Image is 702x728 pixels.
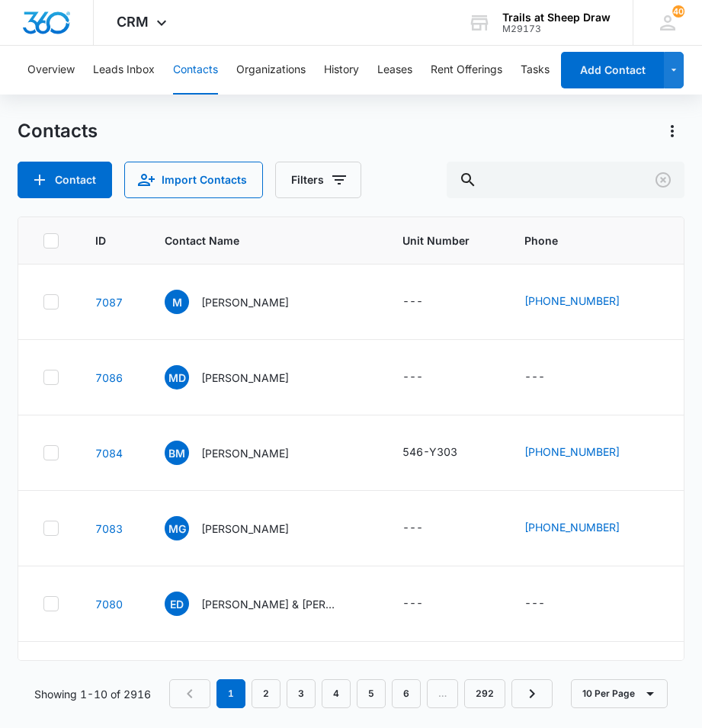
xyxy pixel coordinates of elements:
[377,46,412,95] button: Leases
[27,46,75,95] button: Overview
[322,679,351,708] a: Page 4
[524,233,625,249] span: Phone
[201,521,289,537] p: [PERSON_NAME]
[201,445,289,461] p: [PERSON_NAME]
[95,522,123,535] a: Navigate to contact details page for Megan Gee
[324,46,359,95] button: History
[402,595,423,613] div: ---
[524,595,545,613] div: ---
[287,679,316,708] a: Page 3
[524,444,620,460] a: [PHONE_NUMBER]
[672,5,684,18] span: 40
[402,293,423,311] div: ---
[402,444,457,460] div: 546-Y303
[165,592,366,616] div: Contact Name - Erika Duffey & Benjamin Hagerty - Select to Edit Field
[124,162,263,198] button: Import Contacts
[402,368,450,386] div: Unit Number - - Select to Edit Field
[402,519,423,537] div: ---
[173,46,218,95] button: Contacts
[447,162,684,198] input: Search Contacts
[402,368,423,386] div: ---
[34,686,151,702] p: Showing 1-10 of 2916
[357,679,386,708] a: Page 5
[524,595,572,613] div: Phone - - Select to Edit Field
[165,290,316,314] div: Contact Name - Megan - Select to Edit Field
[165,365,316,390] div: Contact Name - Michael Davis - Select to Edit Field
[524,444,647,462] div: Phone - (970) 397-3992 - Select to Edit Field
[95,296,123,309] a: Navigate to contact details page for Megan
[201,596,338,612] p: [PERSON_NAME] & [PERSON_NAME]
[165,365,189,390] span: MD
[402,444,485,462] div: Unit Number - 546-Y303 - Select to Edit Field
[431,46,502,95] button: Rent Offerings
[216,679,245,708] em: 1
[165,233,344,249] span: Contact Name
[672,5,684,18] div: notifications count
[95,233,106,249] span: ID
[402,519,450,537] div: Unit Number - - Select to Edit Field
[165,290,189,314] span: M
[502,11,611,24] div: account name
[571,679,668,708] button: 10 Per Page
[201,294,289,310] p: [PERSON_NAME]
[402,595,450,613] div: Unit Number - - Select to Edit Field
[165,441,189,465] span: BM
[402,293,450,311] div: Unit Number - - Select to Edit Field
[165,441,316,465] div: Contact Name - Brooks Maldonado - Select to Edit Field
[651,168,675,192] button: Clear
[392,679,421,708] a: Page 6
[524,293,647,311] div: Phone - (269) 365-8270 - Select to Edit Field
[524,519,620,535] a: [PHONE_NUMBER]
[165,516,189,540] span: MG
[95,371,123,384] a: Navigate to contact details page for Michael Davis
[252,679,280,708] a: Page 2
[95,447,123,460] a: Navigate to contact details page for Brooks Maldonado
[524,368,545,386] div: ---
[95,598,123,611] a: Navigate to contact details page for Erika Duffey & Benjamin Hagerty
[511,679,553,708] a: Next Page
[165,516,316,540] div: Contact Name - Megan Gee - Select to Edit Field
[18,162,112,198] button: Add Contact
[165,592,189,616] span: ED
[464,679,505,708] a: Page 292
[561,52,664,88] button: Add Contact
[275,162,361,198] button: Filters
[93,46,155,95] button: Leads Inbox
[524,368,572,386] div: Phone - - Select to Edit Field
[660,119,684,143] button: Actions
[236,46,306,95] button: Organizations
[18,120,98,143] h1: Contacts
[524,293,620,309] a: [PHONE_NUMBER]
[169,679,553,708] nav: Pagination
[402,233,488,249] span: Unit Number
[521,46,550,95] button: Tasks
[502,24,611,34] div: account id
[117,14,149,30] span: CRM
[524,519,647,537] div: Phone - (269) 365-8270 - Select to Edit Field
[201,370,289,386] p: [PERSON_NAME]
